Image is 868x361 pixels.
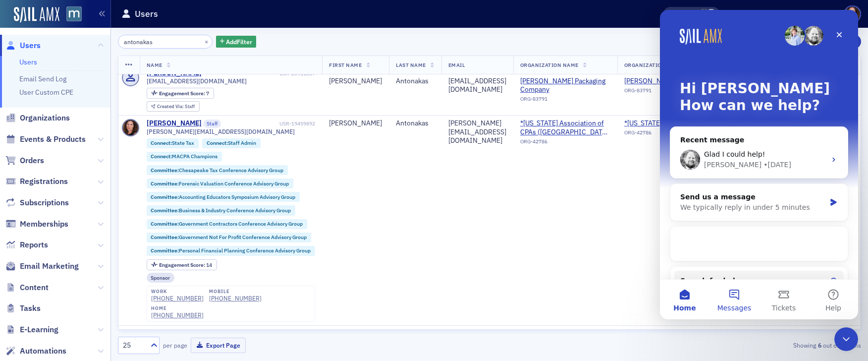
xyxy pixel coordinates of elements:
[5,134,86,145] a: Events & Products
[448,119,506,145] div: [PERSON_NAME][EMAIL_ADDRESS][DOMAIN_NAME]
[147,77,247,85] span: [EMAIL_ADDRESS][DOMAIN_NAME]
[191,338,246,353] button: Export Page
[147,246,316,256] div: Committee:
[624,77,740,86] a: [PERSON_NAME] Packaging Company
[5,261,79,272] a: Email Marketing
[20,261,79,272] span: Email Marketing
[624,119,725,128] a: *[US_STATE] Association of CPAs
[151,247,179,254] span: Committee :
[20,197,69,208] span: Subscriptions
[157,103,185,110] span: Created Via :
[159,262,212,268] div: 14
[19,74,66,83] a: Email Send Log
[147,128,295,135] span: [PERSON_NAME][EMAIL_ADDRESS][DOMAIN_NAME]
[151,167,179,174] span: Committee :
[14,7,59,23] img: SailAMX
[151,153,217,160] a: Connect:MACPA Champions
[207,140,256,146] a: Connect:Staff Admin
[151,295,204,302] a: [PHONE_NUMBER]
[448,77,506,94] div: [EMAIL_ADDRESS][DOMAIN_NAME]
[147,219,308,229] div: Committee:
[66,6,82,22] img: SailAMX
[59,6,82,23] a: View Homepage
[448,61,465,68] span: Email
[151,180,289,187] a: Committee:Forensic Valuation Conference Advisory Group
[764,329,770,338] span: —
[209,295,262,302] div: [PHONE_NUMBER]
[202,138,261,148] div: Connect:
[520,77,610,94] span: Graham Packaging Company
[151,207,291,214] a: Committee:Business & Industry Conference Advisory Group
[520,119,610,136] a: *[US_STATE] Association of CPAs ([GEOGRAPHIC_DATA], [GEOGRAPHIC_DATA])
[520,77,610,94] a: [PERSON_NAME] Packaging Company
[782,9,838,18] div: [DOMAIN_NAME]
[151,139,172,146] span: Connect :
[147,138,199,148] div: Connect:
[396,119,434,128] div: Antonakas
[151,194,295,200] a: Committee:Accounting Educators Symposium Advisory Group
[202,37,211,46] button: ×
[5,113,70,123] a: Organizations
[151,153,172,160] span: Connect :
[660,10,858,319] iframe: Intercom live chat
[624,129,725,139] div: ORG-42786
[147,179,294,188] div: Committee:
[147,119,202,128] a: [PERSON_NAME]
[147,273,175,283] div: Sponsor
[520,119,610,136] span: *Maryland Association of CPAs (Timonium, MD)
[5,282,49,293] a: Content
[520,96,610,106] div: ORG-83791
[159,90,206,97] span: Engagement Score :
[151,221,303,227] a: Committee:Government Contractors Conference Advisory Group
[5,155,44,166] a: Orders
[135,8,158,20] h1: Users
[151,140,194,146] a: Connect:State Tax
[151,207,179,214] span: Committee :
[151,193,179,200] span: Committee :
[706,9,716,19] span: Justin Chase
[5,303,41,314] a: Tasks
[226,37,252,46] span: Add Filter
[147,205,296,215] div: Committee:
[5,324,58,335] a: E-Learning
[620,341,861,350] div: Showing out of items
[147,88,214,99] div: Engagement Score: 7
[151,234,307,241] a: Committee:Government Not For Profit Conference Advisory Group
[624,329,630,338] span: —
[5,176,68,187] a: Registrations
[624,61,742,68] span: Organization Name (Without Location)
[147,61,163,68] span: Name
[396,77,434,86] div: Antonakas
[20,176,68,187] span: Registrations
[147,101,200,112] div: Created Via: Staff
[151,234,179,241] span: Committee :
[209,289,262,295] div: mobile
[151,167,283,174] a: Committee:Chesapeake Tax Conference Advisory Group
[396,61,426,68] span: Last Name
[520,329,526,338] span: —
[19,58,37,66] a: Users
[5,346,66,357] a: Automations
[699,9,709,19] span: Lauren McDonough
